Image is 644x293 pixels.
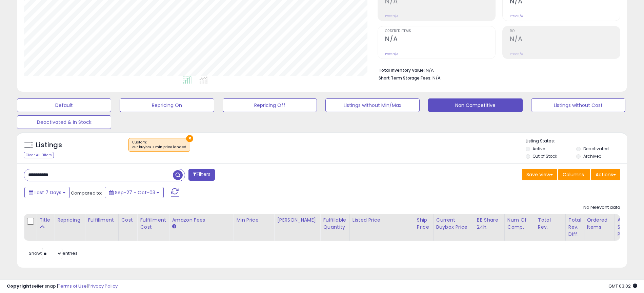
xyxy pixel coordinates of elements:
span: Last 7 Days [35,189,61,196]
a: Privacy Policy [88,283,118,289]
button: Sep-27 - Oct-03 [105,187,164,198]
div: Repricing [57,217,82,224]
div: Fulfillment [88,217,115,224]
strong: Copyright [7,283,32,289]
div: No relevant data [583,204,620,211]
div: Current Buybox Price [436,217,471,231]
h5: Listings [36,140,62,150]
div: Total Rev. Diff. [568,217,581,238]
span: Custom: [132,140,186,150]
div: Fulfillable Quantity [323,217,346,231]
small: Prev: N/A [510,14,523,18]
span: Ordered Items [385,29,495,33]
p: Listing States: [526,138,627,144]
div: Num of Comp. [507,217,532,231]
button: Repricing Off [223,98,317,112]
div: Min Price [236,217,271,224]
small: Prev: N/A [385,14,398,18]
span: Compared to: [71,190,102,196]
span: N/A [432,75,441,81]
span: ROI [510,29,620,33]
span: Show: entries [29,250,78,256]
b: Short Term Storage Fees: [379,75,431,81]
div: Clear All Filters [24,152,54,158]
button: Filters [188,169,215,181]
li: N/A [379,66,615,74]
div: BB Share 24h. [477,217,502,231]
small: Prev: N/A [385,52,398,56]
div: [PERSON_NAME] [277,217,317,224]
span: Columns [563,171,584,178]
button: × [186,135,193,142]
label: Out of Stock [532,153,557,159]
label: Deactivated [583,146,609,152]
div: Cost [121,217,135,224]
label: Active [532,146,545,152]
button: Listings without Min/Max [325,98,420,112]
div: Amazon Fees [172,217,230,224]
button: Repricing On [120,98,214,112]
button: Actions [591,169,620,180]
button: Save View [522,169,557,180]
small: Amazon Fees. [172,224,176,230]
div: Avg Selling Price [618,217,642,238]
div: Listed Price [353,217,411,224]
div: Title [39,217,52,224]
button: Columns [558,169,590,180]
small: Prev: N/A [510,52,523,56]
div: Fulfillment Cost [140,217,166,231]
b: Total Inventory Value: [379,67,425,73]
div: cur buybox < min price landed [132,145,186,150]
span: 2025-10-11 03:02 GMT [608,283,637,289]
div: Total Rev. [538,217,563,231]
button: Default [17,98,111,112]
button: Listings without Cost [531,98,625,112]
span: Sep-27 - Oct-03 [115,189,155,196]
div: Ship Price [417,217,430,231]
button: Deactivated & In Stock [17,115,111,129]
button: Last 7 Days [24,187,70,198]
div: seller snap | | [7,283,118,290]
div: Ordered Items [587,217,612,231]
button: Non Competitive [428,98,522,112]
a: Terms of Use [58,283,87,289]
h2: N/A [510,35,620,44]
label: Archived [583,153,602,159]
h2: N/A [385,35,495,44]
